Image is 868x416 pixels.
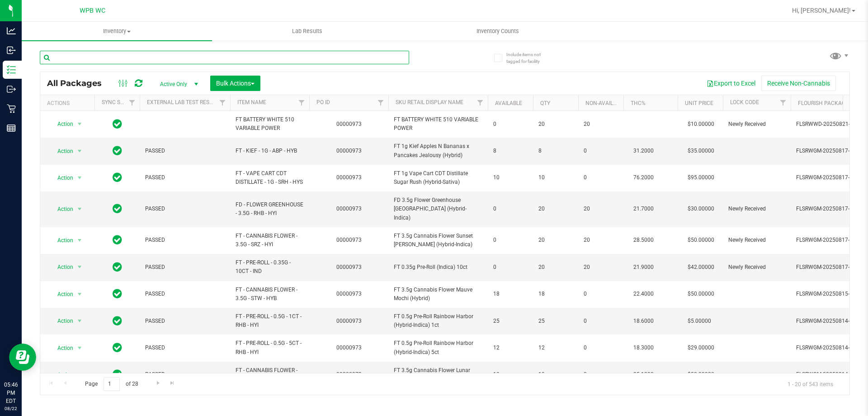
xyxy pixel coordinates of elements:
[145,205,225,213] span: PASSED
[538,263,573,272] span: 20
[538,344,573,352] span: 12
[394,169,482,186] span: FT 1g Vape Cart CDT Distillate Sugar Rush (Hybrid-Sativa)
[7,26,16,35] inline-svg: Analytics
[145,147,225,155] span: PASSED
[210,76,260,91] button: Bulk Actions
[584,205,618,213] span: 20
[683,287,719,301] span: $50.00000
[74,342,85,354] span: select
[236,169,304,186] span: FT - VAPE CART CDT DISTILLATE - 1G - SRH - HYS
[40,51,409,64] input: Search Package ID, Item Name, SKU, Lot or Part Number...
[540,100,550,106] a: Qty
[49,172,74,184] span: Action
[538,205,573,213] span: 20
[792,7,851,14] span: Hi, [PERSON_NAME]!
[394,115,482,133] span: FT BATTERY WHITE 510 VARIABLE POWER
[9,344,36,371] iframe: Resource center
[336,148,362,154] a: 00000973
[113,202,122,215] span: In Sync
[394,312,482,330] span: FT 0.5g Pre-Roll Rainbow Harbor (Hybrid-Indica) 1ct
[74,261,85,273] span: select
[336,344,362,351] a: 00000973
[113,234,122,246] span: In Sync
[113,287,122,300] span: In Sync
[493,317,528,325] span: 25
[394,339,482,356] span: FT 0.5g Pre-Roll Rainbow Harbor (Hybrid-Indica) 5ct
[102,99,137,105] a: Sync Status
[145,236,225,244] span: PASSED
[701,76,761,91] button: Export to Excel
[493,344,528,352] span: 12
[74,145,85,158] span: select
[584,263,618,272] span: 20
[77,377,146,391] span: Page of 28
[629,315,658,328] span: 18.6000
[113,144,122,157] span: In Sync
[584,120,618,129] span: 20
[493,370,528,379] span: 19
[49,368,74,381] span: Action
[394,196,482,222] span: FD 3.5g Flower Greenhouse [GEOGRAPHIC_DATA] (Hybrid-Indica)
[584,236,618,244] span: 20
[22,27,212,35] span: Inventory
[373,95,388,110] a: Filter
[683,261,719,274] span: $42.00000
[145,317,225,325] span: PASSED
[728,263,785,272] span: Newly Received
[394,142,482,159] span: FT 1g Kief Apples N Bananas x Pancakes Jealousy (Hybrid)
[493,290,528,298] span: 18
[798,100,855,106] a: Flourish Package ID
[74,368,85,381] span: select
[145,370,225,379] span: PASSED
[402,22,593,41] a: Inventory Counts
[685,100,713,106] a: Unit Price
[629,234,658,247] span: 28.5000
[294,95,309,110] a: Filter
[396,99,463,105] a: Sku Retail Display Name
[49,288,74,301] span: Action
[145,173,225,182] span: PASSED
[237,99,266,105] a: Item Name
[631,100,646,106] a: THC%
[166,377,179,389] a: Go to the last page
[394,263,482,272] span: FT 0.35g Pre-Roll (Indica) 10ct
[394,232,482,249] span: FT 3.5g Cannabis Flower Sunset [PERSON_NAME] (Hybrid-Indica)
[629,287,658,301] span: 22.4000
[683,202,719,215] span: $30.00000
[683,315,716,328] span: $5.00000
[49,315,74,327] span: Action
[7,104,16,113] inline-svg: Retail
[336,264,362,270] a: 00000973
[49,261,74,273] span: Action
[49,342,74,354] span: Action
[236,258,304,276] span: FT - PRE-ROLL - 0.35G - 10CT - IND
[683,341,719,354] span: $29.00000
[74,203,85,215] span: select
[584,290,618,298] span: 0
[683,234,719,247] span: $50.00000
[538,120,573,129] span: 20
[394,286,482,303] span: FT 3.5g Cannabis Flower Mauve Mochi (Hybrid)
[113,341,122,354] span: In Sync
[538,147,573,155] span: 8
[113,261,122,273] span: In Sync
[215,95,230,110] a: Filter
[113,368,122,381] span: In Sync
[780,377,840,391] span: 1 - 20 of 543 items
[216,80,255,87] span: Bulk Actions
[584,317,618,325] span: 0
[493,147,528,155] span: 8
[336,206,362,212] a: 00000973
[113,171,122,184] span: In Sync
[683,118,719,131] span: $10.00000
[394,366,482,383] span: FT 3.5g Cannabis Flower Lunar Smash (Hybrid)
[49,118,74,130] span: Action
[336,318,362,324] a: 00000973
[74,288,85,301] span: select
[584,173,618,182] span: 0
[7,85,16,94] inline-svg: Outbound
[538,173,573,182] span: 10
[49,203,74,215] span: Action
[74,172,85,184] span: select
[4,405,18,412] p: 08/22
